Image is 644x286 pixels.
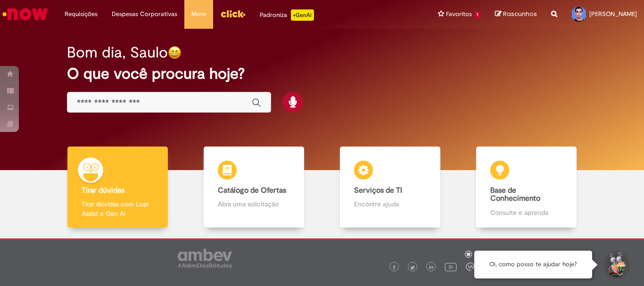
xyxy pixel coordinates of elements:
[186,147,322,228] a: Catálogo de Ofertas Abra uma solicitação
[168,46,182,59] img: happy-face.png
[446,9,472,19] span: Favoritos
[474,251,592,278] div: Oi, como posso te ajudar hoje?
[466,262,474,271] img: logo_footer_workplace.png
[392,265,396,270] img: logo_footer_facebook.png
[218,186,286,195] b: Catálogo de Ofertas
[490,186,540,204] b: Base de Conhecimento
[490,208,562,217] p: Consulte e aprenda
[495,10,537,19] a: Rascunhos
[191,9,206,19] span: More
[474,11,481,19] span: 1
[260,9,314,21] div: Padroniza
[354,186,402,195] b: Serviços de TI
[429,265,434,270] img: logo_footer_linkedin.png
[322,147,458,228] a: Serviços de TI Encontre ajuda
[65,9,98,19] span: Requisições
[1,5,50,24] img: ServiceNow
[220,7,246,21] img: click_logo_yellow_360x200.png
[354,199,426,209] p: Encontre ajuda
[112,9,177,19] span: Despesas Corporativas
[178,249,232,268] img: logo_footer_ambev_rotulo_gray.png
[67,65,577,82] h2: O que você procura hoje?
[589,10,637,18] span: [PERSON_NAME]
[458,147,594,228] a: Base de Conhecimento Consulte e aprenda
[291,9,314,21] p: +GenAi
[67,44,168,61] h2: Bom dia, Saulo
[602,251,630,279] button: Iniciar Conversa de Suporte
[410,265,415,270] img: logo_footer_twitter.png
[445,261,457,273] img: logo_footer_youtube.png
[503,9,537,18] span: Rascunhos
[218,199,289,209] p: Abra uma solicitação
[82,199,153,218] p: Tirar dúvidas com Lupi Assist e Gen Ai
[50,147,186,228] a: Tirar dúvidas Tirar dúvidas com Lupi Assist e Gen Ai
[82,186,124,195] b: Tirar dúvidas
